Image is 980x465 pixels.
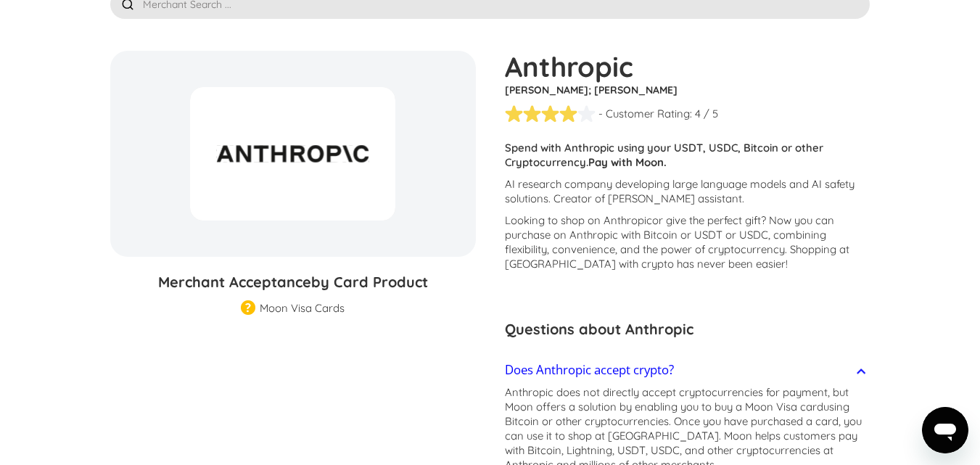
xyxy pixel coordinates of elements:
strong: Pay with Moon. [588,155,667,169]
h5: [PERSON_NAME]; [PERSON_NAME] [505,83,870,97]
span: or give the perfect gift [652,213,761,227]
p: Looking to shop on Anthropic ? Now you can purchase on Anthropic with Bitcoin or USDT or USDC, co... [505,213,870,271]
h3: Merchant Acceptance [110,271,476,293]
div: Moon Visa Cards [260,301,345,316]
div: 4 [695,107,701,121]
p: Spend with Anthropic using your USDT, USDC, Bitcoin or other Cryptocurrency. [505,141,870,170]
div: - Customer Rating: [598,107,692,121]
p: AI research company developing large language models and AI safety solutions. Creator of [PERSON_... [505,177,870,206]
h2: Does Anthropic accept crypto? [505,363,674,377]
h1: Anthropic [505,51,870,83]
a: Does Anthropic accept crypto? [505,355,870,385]
div: / 5 [704,107,718,121]
h3: Questions about Anthropic [505,318,870,340]
span: by Card Product [311,273,428,291]
iframe: Button to launch messaging window [922,407,968,453]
